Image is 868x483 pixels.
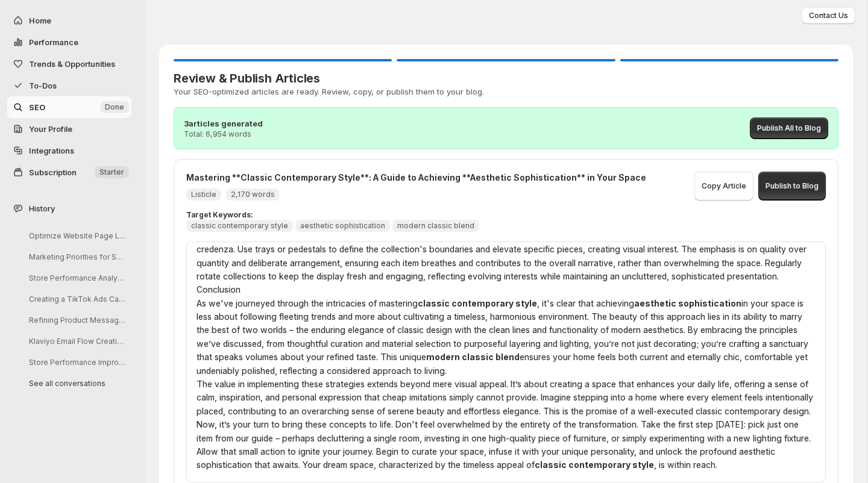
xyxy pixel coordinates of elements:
[29,202,55,214] span: History
[197,378,816,418] p: The value in implementing these strategies extends beyond mere visual appeal. It’s about creating...
[191,190,216,199] span: Listicle
[184,117,263,129] p: 3 articles generated
[418,298,537,308] strong: classic contemporary style
[7,161,131,183] button: Subscription
[19,332,134,351] button: Klaviyo Email Flow Creation Inquiry
[105,102,124,112] span: Done
[174,71,838,86] h3: Review & Publish Articles
[702,181,746,191] span: Copy Article
[197,216,816,283] p: To implement this, start by identifying items with genuine sentimental or aesthetic value. Group ...
[29,167,77,177] span: Subscription
[426,352,520,362] strong: modern classic blend
[19,226,134,245] button: Optimize Website Page Loading Speed
[19,374,134,393] button: See all conversations
[535,460,654,470] strong: classic contemporary style
[397,221,474,231] span: modern classic blend
[19,311,134,329] button: Refining Product Messaging for Unique Value
[758,172,826,201] button: Publish to Blog
[29,37,78,47] span: Performance
[29,124,72,134] span: Your Profile
[19,269,134,287] button: Store Performance Analysis and Recommendations
[19,290,134,308] button: Creating a TikTok Ads Campaign
[7,140,131,161] a: Integrations
[809,11,848,20] span: Contact Us
[634,298,741,308] strong: aesthetic sophistication
[191,221,288,231] span: classic contemporary style
[766,181,819,191] span: Publish to Blog
[174,86,838,98] p: Your SEO-optimized articles are ready. Review, copy, or publish them to your blog.
[7,75,131,96] button: To-Dos
[300,221,385,231] span: aesthetic sophistication
[197,297,816,378] p: As we've journeyed through the intricacies of mastering , it's clear that achieving in your space...
[7,10,131,31] button: Home
[29,146,74,155] span: Integrations
[7,118,131,140] a: Your Profile
[757,123,821,133] span: Publish All to Blog
[231,190,275,199] span: 2,170 words
[197,418,816,472] p: Now, it’s your turn to bring these concepts to life. Don't feel overwhelmed by the entirety of th...
[29,59,115,69] span: Trends & Opportunities
[99,167,124,177] span: Starter
[802,7,855,24] button: Contact Us
[186,210,826,220] p: Target Keywords:
[694,172,753,201] button: Copy Article
[750,117,828,139] button: Publish All to Blog
[186,172,694,184] h4: Mastering **Classic Contemporary Style**: A Guide to Achieving **Aesthetic Sophistication** in Yo...
[7,31,131,53] button: Performance
[7,96,131,118] a: SEO
[29,102,45,112] span: SEO
[29,81,57,90] span: To-Dos
[184,129,263,139] p: Total: 6,954 words
[7,53,131,75] button: Trends & Opportunities
[197,283,816,296] h2: Conclusion
[19,248,134,266] button: Marketing Priorities for Sales Reactivation
[19,353,134,372] button: Store Performance Improvement Analysis
[29,16,51,25] span: Home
